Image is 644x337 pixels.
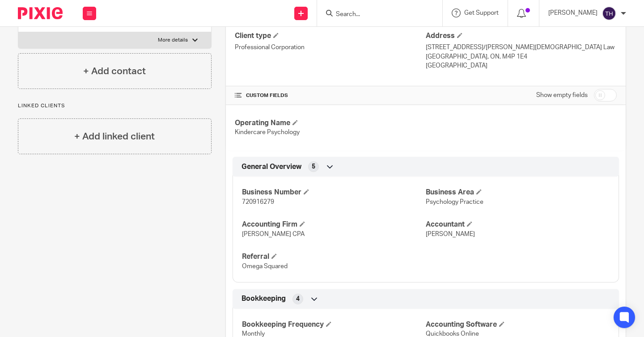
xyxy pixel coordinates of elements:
[426,43,617,52] p: [STREET_ADDRESS]/[PERSON_NAME][DEMOGRAPHIC_DATA] Law
[426,231,475,237] span: [PERSON_NAME]
[235,43,426,52] p: Professional Corporation
[426,188,610,197] h4: Business Area
[242,220,426,229] h4: Accounting Firm
[426,52,617,61] p: [GEOGRAPHIC_DATA], ON, M4P 1E4
[426,61,617,70] p: [GEOGRAPHIC_DATA]
[426,331,479,337] span: Quickbooks Online
[158,37,188,44] p: More details
[312,162,315,171] span: 5
[242,331,265,337] span: Monthly
[235,92,426,99] h4: CUSTOM FIELDS
[74,130,155,143] h4: + Add linked client
[242,231,305,237] span: [PERSON_NAME] CPA
[235,129,300,135] span: Kindercare Psychology
[241,294,286,303] span: Bookkeeping
[426,220,610,229] h4: Accountant
[335,11,415,19] input: Search
[464,10,499,16] span: Get Support
[242,252,426,261] h4: Referral
[426,199,483,205] span: Psychology Practice
[426,320,610,329] h4: Accounting Software
[602,6,616,21] img: svg%3E
[242,188,426,197] h4: Business Number
[235,31,426,41] h4: Client type
[235,118,426,128] h4: Operating Name
[242,199,274,205] span: 720916279
[296,295,300,303] span: 4
[536,91,588,100] label: Show empty fields
[18,7,63,19] img: Pixie
[83,64,146,78] h4: + Add contact
[548,8,597,17] p: [PERSON_NAME]
[242,320,426,329] h4: Bookkeeping Frequency
[18,102,212,110] p: Linked clients
[242,263,288,270] span: Omega Squared
[241,162,301,172] span: General Overview
[426,31,617,41] h4: Address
